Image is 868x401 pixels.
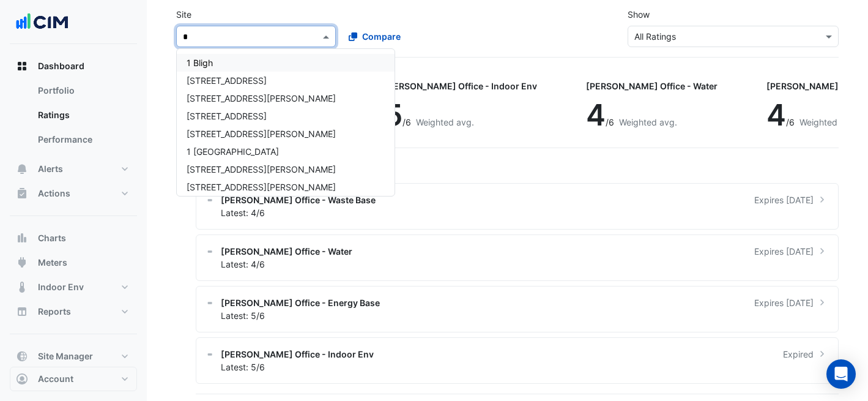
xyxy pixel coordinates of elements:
[754,296,814,309] span: Expires [DATE]
[221,310,265,321] span: Latest: 5/6
[754,193,814,206] span: Expires [DATE]
[15,10,70,34] img: Company Logo
[416,117,474,127] span: Weighted avg.
[38,60,84,72] span: Dashboard
[187,146,279,157] span: 1 [GEOGRAPHIC_DATA]
[10,226,137,250] button: Charts
[10,344,137,369] button: Site Manager
[10,250,137,275] button: Meters
[586,97,606,133] span: 4
[402,117,411,127] span: /6
[766,97,786,133] span: 4
[16,232,28,244] app-icon: Charts
[754,245,814,258] span: Expires [DATE]
[221,362,265,372] span: Latest: 5/6
[38,257,67,269] span: Meters
[16,163,28,175] app-icon: Alerts
[783,348,814,361] span: Expired
[786,117,795,127] span: /6
[221,208,265,218] span: Latest: 4/6
[586,80,718,92] div: [PERSON_NAME] Office - Water
[341,26,409,47] button: Compare
[16,350,28,362] app-icon: Site Manager
[10,157,137,181] button: Alerts
[384,80,537,92] div: [PERSON_NAME] Office - Indoor Env
[10,181,137,206] button: Actions
[16,281,28,293] app-icon: Indoor Env
[38,187,70,200] span: Actions
[38,163,63,175] span: Alerts
[38,281,84,293] span: Indoor Env
[38,232,66,244] span: Charts
[28,103,137,127] a: Ratings
[16,257,28,269] app-icon: Meters
[187,111,267,121] span: [STREET_ADDRESS]
[10,78,137,157] div: Dashboard
[628,8,650,21] label: Show
[16,187,28,200] app-icon: Actions
[28,127,137,152] a: Performance
[187,58,213,68] span: 1 Bligh
[176,8,191,21] label: Site
[187,182,336,192] span: [STREET_ADDRESS][PERSON_NAME]
[10,367,137,391] button: Account
[187,164,336,174] span: [STREET_ADDRESS][PERSON_NAME]
[176,48,395,197] ng-dropdown-panel: Options list
[28,78,137,103] a: Portfolio
[799,117,858,127] span: Weighted avg.
[187,93,336,103] span: [STREET_ADDRESS][PERSON_NAME]
[221,296,380,309] span: [PERSON_NAME] Office - Energy Base
[221,259,265,269] span: Latest: 4/6
[221,245,352,258] span: [PERSON_NAME] Office - Water
[362,30,401,43] span: Compare
[221,193,376,206] span: [PERSON_NAME] Office - Waste Base
[38,350,93,362] span: Site Manager
[187,75,267,86] span: [STREET_ADDRESS]
[10,299,137,324] button: Reports
[16,60,28,72] app-icon: Dashboard
[187,129,336,139] span: [STREET_ADDRESS][PERSON_NAME]
[16,305,28,318] app-icon: Reports
[606,117,614,127] span: /6
[10,54,137,78] button: Dashboard
[619,117,677,127] span: Weighted avg.
[38,373,73,385] span: Account
[221,348,374,361] span: [PERSON_NAME] Office - Indoor Env
[826,359,856,389] div: Open Intercom Messenger
[10,275,137,299] button: Indoor Env
[38,305,71,318] span: Reports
